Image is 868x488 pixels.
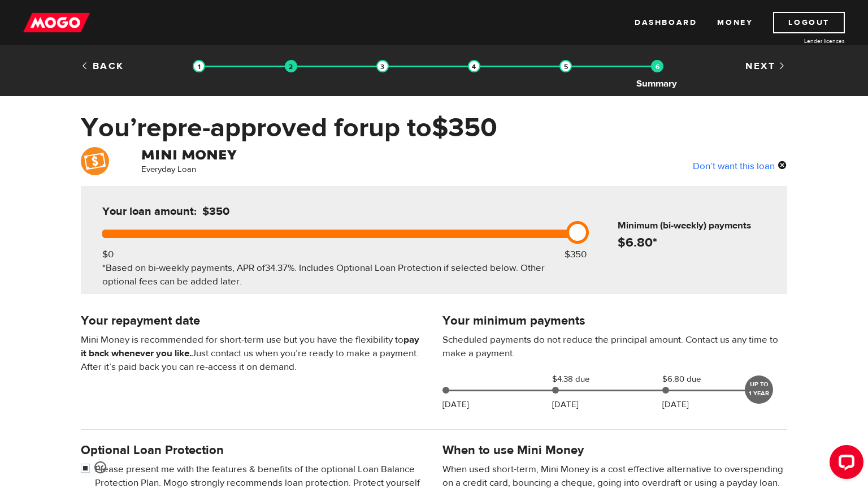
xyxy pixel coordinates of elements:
b: pay it back whenever you like. [81,334,419,360]
img: transparent-188c492fd9eaac0f573672f40bb141c2.gif [559,60,572,72]
a: Summary [651,60,663,72]
p: Scheduled payments do not reduce the principal amount. Contact us any time to make a payment. [442,333,787,360]
div: Don’t want this loan [693,158,787,173]
h4: $ [618,235,783,251]
h1: You’re pre-approved for up to [81,113,787,142]
p: Mini Money is recommended for short-term use but you have the flexibility to Just contact us when... [81,333,426,374]
a: Next [745,60,787,72]
iframe: LiveChat chat widget [821,441,868,488]
h4: Your minimum payments [442,313,787,329]
span: $350 [432,111,497,145]
img: transparent-188c492fd9eaac0f573672f40bb141c2.gif [193,60,205,72]
a: Money [717,12,753,33]
a: Back [81,60,124,72]
h6: Minimum (bi-weekly) payments [618,219,783,232]
h4: Your repayment date [81,313,426,329]
img: transparent-188c492fd9eaac0f573672f40bb141c2.gif [468,60,480,72]
span: $6.80 due [662,373,719,386]
span: 6.80 [626,234,653,251]
h5: Your loan amount: [102,205,333,218]
div: *Based on bi-weekly payments, APR of . Includes Optional Loan Protection if selected below. Other... [102,261,572,288]
p: [DATE] [552,398,579,412]
p: [DATE] [442,398,469,412]
img: transparent-188c492fd9eaac0f573672f40bb141c2.gif [376,60,389,72]
h4: When to use Mini Money [442,442,584,458]
a: Logout [773,12,845,33]
span: $350 [202,204,229,218]
p: [DATE] [662,398,689,412]
h4: Optional Loan Protection [81,442,426,458]
div: $0 [102,248,114,261]
img: transparent-188c492fd9eaac0f573672f40bb141c2.gif [285,60,297,72]
span: Summary [636,77,677,90]
span: $4.38 due [552,373,609,386]
img: mogo_logo-11ee424be714fa7cbb0f0f49df9e16ec.png [23,12,90,33]
input: <span class="smiley-face happy"></span> [81,463,95,477]
div: $350 [565,248,587,261]
a: Dashboard [635,12,697,33]
img: transparent-188c492fd9eaac0f573672f40bb141c2.gif [651,60,663,72]
a: Lender licences [760,37,845,45]
div: UP TO 1 YEAR [745,375,773,404]
span: 34.37% [265,262,294,274]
